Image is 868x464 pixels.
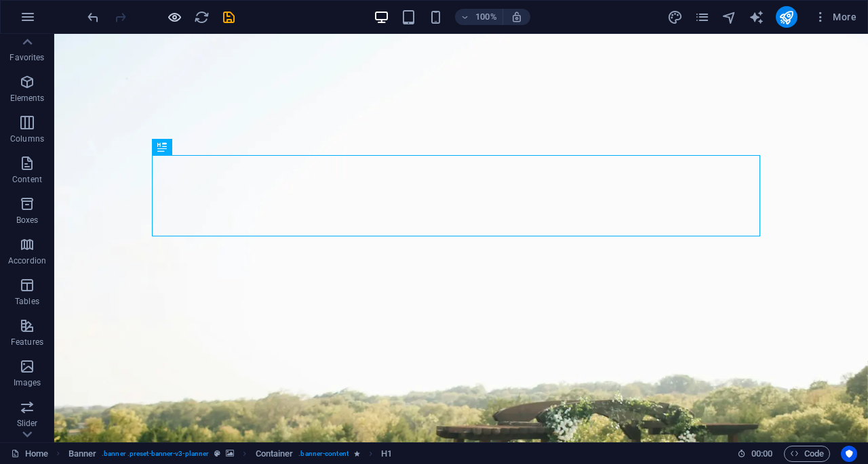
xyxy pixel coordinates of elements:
span: Click to select. Double-click to edit [68,446,97,462]
span: . banner .preset-banner-v3-planner [102,446,209,462]
span: 00 00 [751,446,772,462]
h6: Session time [737,446,773,462]
span: Click to select. Double-click to edit [256,446,294,462]
button: More [808,6,862,28]
span: : [761,448,763,459]
p: Boxes [16,215,39,226]
i: Element contains an animation [354,450,360,457]
p: Features [11,337,43,347]
button: 100% [455,9,503,25]
p: Content [12,174,42,185]
i: Pages (Ctrl+Alt+S) [694,9,710,25]
button: undo [85,9,101,25]
i: Navigator [722,9,737,25]
span: . banner-content [298,446,348,462]
p: Favorites [9,52,44,63]
button: publish [776,6,797,28]
p: Tables [15,296,39,307]
button: text_generator [749,9,765,25]
h6: 100% [475,9,497,25]
i: On resize automatically adjust zoom level to fit chosen device. [511,11,523,23]
a: Click to cancel selection. Double-click to open Pages [11,446,48,462]
button: Code [784,446,830,462]
i: Publish [778,9,794,25]
button: Usercentrics [841,446,857,462]
button: reload [193,9,210,25]
span: Code [790,446,824,462]
span: More [814,10,856,24]
button: navigator [722,9,738,25]
p: Accordion [8,255,46,266]
button: pages [694,9,711,25]
i: This element contains a background [226,450,234,457]
button: design [667,9,684,25]
nav: breadcrumb [68,446,393,462]
i: Save (Ctrl+S) [221,9,237,25]
p: Columns [10,133,44,144]
p: Images [14,377,41,388]
i: AI Writer [749,9,764,25]
i: This element is a customizable preset [214,450,220,457]
i: Undo: Enable multilanguage (Ctrl+Z) [85,9,101,25]
span: Click to select. Double-click to edit [381,446,392,462]
button: save [220,9,237,25]
p: Elements [10,93,45,104]
p: Slider [17,418,38,429]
